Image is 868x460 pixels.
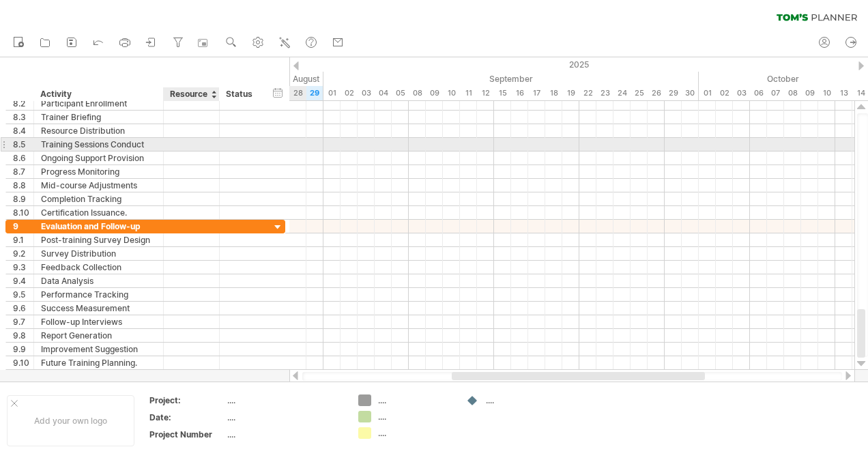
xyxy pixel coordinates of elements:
div: Friday, 29 August 2025 [306,86,323,100]
div: 9.3 [13,261,33,274]
div: Status [226,87,256,101]
div: Friday, 12 September 2025 [477,86,494,100]
div: 8.5 [13,138,33,151]
div: Ongoing Support Provision [41,152,156,164]
div: 8.4 [13,124,33,137]
div: Tuesday, 2 September 2025 [341,86,358,100]
div: 9.9 [13,343,33,356]
div: Tuesday, 23 September 2025 [596,86,613,100]
div: Monday, 22 September 2025 [579,86,596,100]
div: Wednesday, 8 October 2025 [784,86,801,100]
div: Wednesday, 17 September 2025 [528,86,545,100]
div: 9.10 [13,356,33,369]
div: 9.4 [13,274,33,287]
div: Tuesday, 16 September 2025 [511,86,528,100]
div: 9.8 [13,329,33,342]
div: Thursday, 4 September 2025 [375,86,392,100]
div: .... [378,394,452,406]
div: Resource [170,87,212,101]
div: Monday, 8 September 2025 [409,86,426,100]
div: Monday, 29 September 2025 [665,86,682,100]
div: Participant Enrollment [41,97,156,110]
div: Training Sessions Conduct [41,138,156,151]
div: Progress Monitoring [41,165,156,178]
div: Wednesday, 1 October 2025 [699,86,716,100]
div: Data Analysis [41,274,156,287]
div: Monday, 1 September 2025 [323,86,341,100]
div: 8.6 [13,152,33,164]
div: Trainer Briefing [41,111,156,124]
div: 9.7 [13,315,33,328]
div: 8.7 [13,165,33,178]
div: Project Number [149,429,225,440]
div: Report Generation [41,329,156,342]
div: 8.9 [13,192,33,205]
div: Monday, 6 October 2025 [750,86,767,100]
div: Monday, 15 September 2025 [494,86,511,100]
div: Wednesday, 3 September 2025 [358,86,375,100]
div: Wednesday, 10 September 2025 [443,86,460,100]
div: 9 [13,220,33,233]
div: Date: [149,412,225,423]
div: .... [227,412,342,423]
div: Feedback Collection [41,261,156,274]
div: Improvement Suggestion [41,343,156,356]
div: 8.10 [13,206,33,219]
div: Completion Tracking [41,192,156,205]
div: Resource Distribution [41,124,156,137]
div: .... [227,429,342,440]
div: Survey Distribution [41,247,156,260]
div: Tuesday, 9 September 2025 [426,86,443,100]
div: Future Training Planning. [41,356,156,369]
div: Thursday, 9 October 2025 [801,86,818,100]
div: .... [486,394,560,406]
div: 8.8 [13,179,33,192]
div: Friday, 3 October 2025 [733,86,750,100]
div: Mid-course Adjustments [41,179,156,192]
div: Thursday, 28 August 2025 [289,86,306,100]
div: Project: [149,394,225,406]
div: Performance Tracking [41,288,156,301]
div: Add your own logo [7,395,134,446]
div: .... [227,394,342,406]
div: .... [378,427,452,439]
div: 9.2 [13,247,33,260]
div: Tuesday, 30 September 2025 [682,86,699,100]
div: 8.2 [13,97,33,110]
div: Tuesday, 7 October 2025 [767,86,784,100]
div: Evaluation and Follow-up [41,220,156,233]
div: Thursday, 2 October 2025 [716,86,733,100]
div: Friday, 10 October 2025 [818,86,835,100]
div: Follow-up Interviews [41,315,156,328]
div: Thursday, 11 September 2025 [460,86,477,100]
div: Friday, 5 September 2025 [392,86,409,100]
div: Post-training Survey Design [41,233,156,246]
div: 8.3 [13,111,33,124]
div: Certification Issuance. [41,206,156,219]
div: Success Measurement [41,302,156,315]
div: .... [378,411,452,422]
div: 9.5 [13,288,33,301]
div: Friday, 26 September 2025 [648,86,665,100]
div: 9.1 [13,233,33,246]
div: Friday, 19 September 2025 [562,86,579,100]
div: Activity [40,87,156,101]
div: Monday, 13 October 2025 [835,86,852,100]
div: 9.6 [13,302,33,315]
div: Thursday, 18 September 2025 [545,86,562,100]
div: September 2025 [323,72,699,86]
div: Thursday, 25 September 2025 [631,86,648,100]
div: Wednesday, 24 September 2025 [613,86,631,100]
